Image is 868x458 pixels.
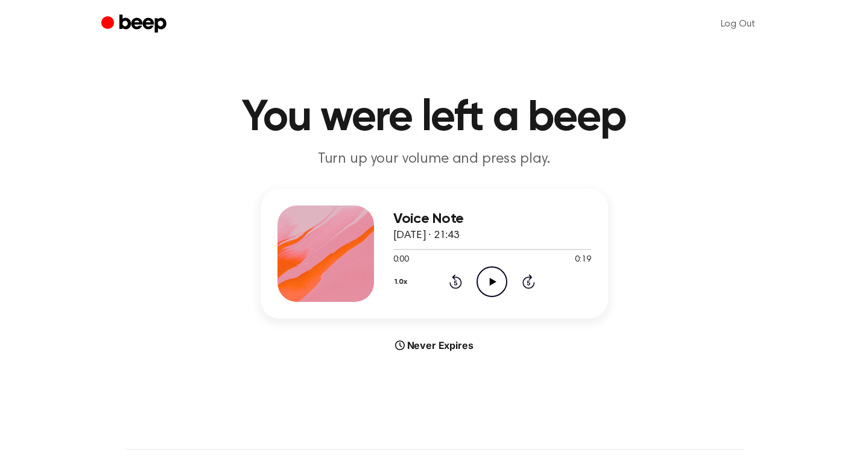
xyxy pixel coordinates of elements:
[393,254,409,266] span: 0:00
[125,96,743,140] h1: You were left a beep
[393,230,460,241] span: [DATE] · 21:43
[709,10,767,39] a: Log Out
[575,254,591,266] span: 0:19
[393,272,412,292] button: 1.0x
[261,338,608,353] div: Never Expires
[101,13,169,36] a: Beep
[393,211,591,227] h3: Voice Note
[203,149,666,169] p: Turn up your volume and press play.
